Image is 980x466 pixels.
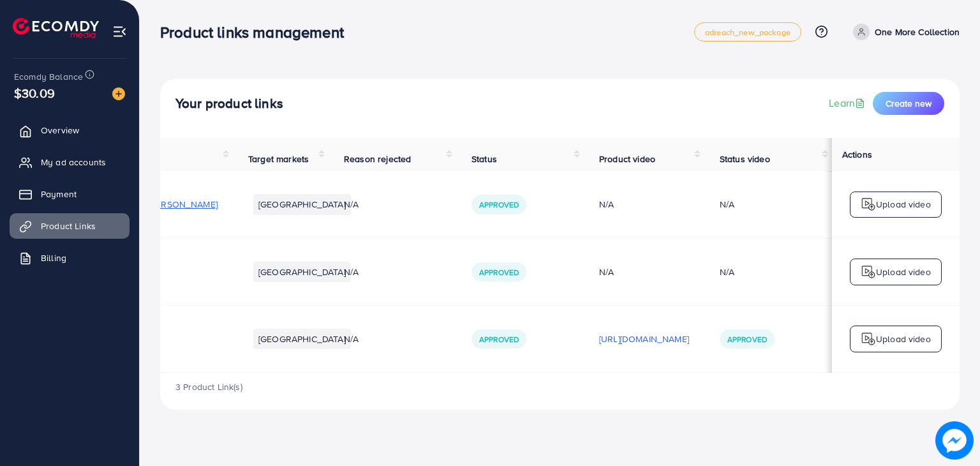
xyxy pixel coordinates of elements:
img: logo [861,264,876,280]
p: Upload video [876,331,931,347]
span: N/A [344,198,359,211]
p: Upload video [876,264,931,280]
span: Reason rejected [344,153,411,165]
span: Approved [479,267,519,278]
img: image [112,87,125,100]
span: Overview [41,124,79,137]
div: N/A [720,266,734,278]
p: Upload video [876,197,931,212]
a: My ad accounts [10,149,130,175]
a: Overview [10,117,130,143]
p: One More Collection [875,24,960,40]
span: 3 Product Link(s) [175,380,242,393]
a: Learn [829,96,868,110]
span: Approved [727,334,767,345]
span: $30.09 [14,84,55,102]
div: N/A [599,266,689,278]
img: image [935,421,974,460]
div: N/A [599,198,689,211]
span: Status video [720,153,770,165]
h3: Product links management [160,23,354,41]
img: logo [861,197,876,212]
p: [URL][DOMAIN_NAME] [599,331,689,347]
span: N/A [344,333,359,345]
img: menu [112,24,127,39]
span: Product Links [41,220,96,232]
a: Billing [10,245,130,271]
li: [GEOGRAPHIC_DATA] [253,329,351,349]
span: Ecomdy Balance [14,70,83,83]
span: Status [471,153,497,165]
a: Payment [10,181,130,207]
span: My ad accounts [41,156,106,169]
a: Product Links [10,213,130,239]
span: N/A [344,266,359,278]
li: [GEOGRAPHIC_DATA] [253,262,351,282]
img: logo [861,331,876,347]
span: Target markets [248,153,309,165]
span: Approved [479,199,519,210]
h4: Your product links [175,96,283,112]
span: adreach_new_package [705,28,791,36]
a: One More Collection [848,24,960,40]
span: Billing [41,252,66,264]
span: Actions [842,148,872,161]
span: Create new [886,97,932,110]
span: Product video [599,153,655,165]
span: Approved [479,334,519,345]
div: N/A [720,198,734,211]
img: logo [13,18,99,38]
a: adreach_new_package [694,22,801,41]
span: Payment [41,188,77,200]
li: [GEOGRAPHIC_DATA] [253,194,351,214]
button: Create new [873,92,944,115]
